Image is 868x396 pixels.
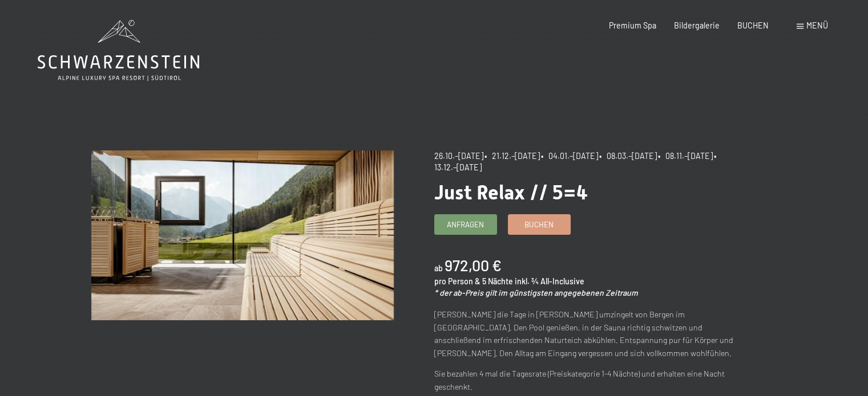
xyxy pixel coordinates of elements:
[515,276,584,286] span: inkl. ¾ All-Inclusive
[599,151,657,161] span: • 08.03.–[DATE]
[435,215,496,234] a: Anfragen
[434,276,481,286] span: pro Person &
[434,151,483,161] span: 26.10.–[DATE]
[658,151,713,161] span: • 08.11.–[DATE]
[508,215,570,234] a: Buchen
[434,151,720,172] span: • 13.12.–[DATE]
[434,181,588,204] span: Just Relax // 5=4
[434,263,443,273] span: ab
[674,21,720,30] a: Bildergalerie
[91,150,394,320] img: Just Relax // 5=4
[609,21,656,30] a: Premium Spa
[541,151,598,161] span: • 04.01.–[DATE]
[445,256,502,274] b: 972,00 €
[447,219,484,230] span: Anfragen
[434,308,737,360] p: [PERSON_NAME] die Tage in [PERSON_NAME] umzingelt von Bergen im [GEOGRAPHIC_DATA]. Den Pool genie...
[485,151,540,161] span: • 21.12.–[DATE]
[737,21,769,30] a: BUCHEN
[482,276,513,286] span: 5 Nächte
[434,288,638,297] em: * der ab-Preis gilt im günstigsten angegebenen Zeitraum
[806,21,828,30] span: Menü
[524,219,554,230] span: Buchen
[434,368,737,393] p: Sie bezahlen 4 mal die Tagesrate (Preiskategorie 1-4 Nächte) und erhalten eine Nacht geschenkt.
